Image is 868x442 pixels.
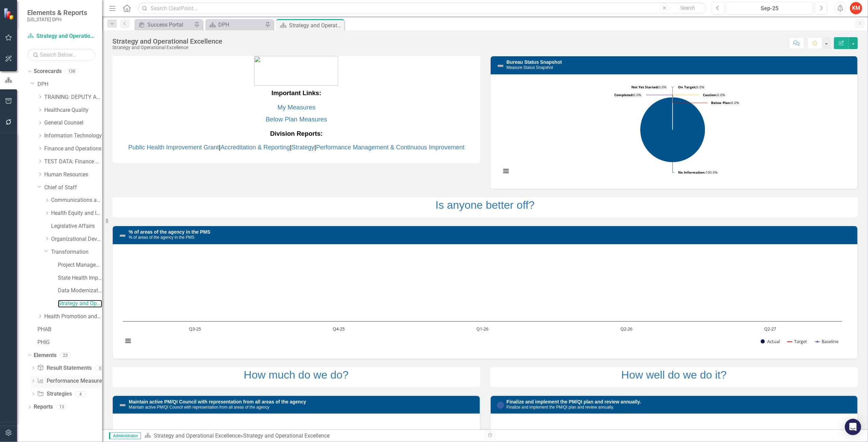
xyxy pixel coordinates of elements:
div: Sep-25 [729,4,811,13]
text: Q2-27 [764,326,776,332]
a: Performance Measures [37,377,105,385]
a: Success Portal [136,20,192,29]
text: Q2-26 [620,326,632,332]
small: [US_STATE] DPH [27,17,87,22]
span: Search [681,5,695,11]
text: 0.0% [678,85,704,89]
a: Finance and Operations [44,145,102,153]
span: Administrator [109,432,141,439]
text: 100.0% [678,170,717,175]
button: Search [671,3,705,13]
text: 0.0% [631,85,666,89]
small: Measure Status Snapshot [507,65,553,70]
a: Legislative Affairs [51,222,102,230]
button: Show Target [787,339,807,344]
tspan: No Information: [678,170,706,175]
text: Q1-26 [477,326,489,332]
a: Strategy and Operational Excellence [27,32,95,40]
span: Elements & Reports [27,9,87,17]
div: DPH [218,20,263,29]
text: 0.0% [711,100,739,105]
a: Transformation [51,248,102,256]
button: KM [850,2,862,14]
img: Not Defined [119,401,127,409]
div: Strategy and Operational Excellence [112,38,222,45]
svg: Interactive chart [498,79,848,182]
text: Target [794,338,807,344]
small: Maintain active PM/QI Council with representation from all areas of the agency [129,405,269,410]
text: 0.0% [703,92,725,97]
a: Accreditation & Reporting [221,144,290,151]
button: View chart menu, Chart [501,166,511,176]
text: Q4-25 [333,326,345,332]
img: ClearPoint Strategy [3,8,15,19]
text: 0.0% [614,92,641,97]
text: Actual [767,338,780,344]
a: Organizational Development [51,235,102,243]
a: DPH [37,80,102,88]
div: Chart. Highcharts interactive chart. [120,249,851,352]
a: PHAB [37,326,102,334]
a: Public Health Improvement Grant [128,144,219,151]
a: Information Technology [44,132,102,140]
img: Not Defined [119,232,127,240]
a: Performance Management & Continuous Improvement [316,144,464,151]
a: My Measures [277,104,315,111]
button: View chart menu, Chart [123,336,133,346]
a: PHIG [37,339,102,347]
a: How much do we do? [244,369,349,381]
text: Q3-25 [189,326,201,332]
div: Success Portal [147,20,192,29]
a: Communications and Public Affairs [51,196,102,204]
a: Human Resources [44,171,102,179]
a: Project Management [58,261,102,269]
a: Data Modernization Initiatives [58,287,102,295]
a: Strategies [37,390,72,398]
button: Show Actual [761,339,780,344]
a: DPH [207,20,263,29]
a: TRAINING: DEPUTY AREA [44,93,102,101]
div: Open Intercom Messenger [845,419,861,435]
span: | | | [128,144,465,151]
a: % of areas of the agency in the PMS [129,229,210,235]
a: General Counsel [44,119,102,127]
div: Strategy and Operational Excellence [243,432,330,439]
tspan: Completed: [614,92,633,97]
input: Search ClearPoint... [138,2,707,14]
div: » [144,432,480,440]
a: Healthcare Quality [44,106,102,114]
small: Finalize and implement the PM/QI plan and review annually. [507,405,614,410]
button: Sep-25 [726,2,813,14]
a: Chief of Staff [44,184,102,192]
tspan: Not Yet Started: [631,85,659,89]
a: Scorecards [34,68,62,75]
img: No Information [496,401,505,409]
div: Chart. Highcharts interactive chart. [498,79,851,182]
div: Strategy and Operational Excellence [289,21,343,30]
a: Finalize and implement the PM/QI plan and review annually. [507,399,641,404]
a: Is anyone better off? [436,199,535,211]
div: 0 [95,365,106,371]
a: How well do we do it? [621,369,727,381]
tspan: Caution: [703,92,717,97]
a: Bureau Status Snapshot [507,59,562,65]
a: Strategy and Operational Excellence [154,432,240,439]
path: No Information, 4. [640,97,705,162]
a: Below Plan Measures [266,116,327,123]
a: Reports [34,403,53,411]
a: Maintain active PM/QI Council with representation from all areas of the agency [129,399,306,404]
button: Show Baseline [815,339,839,344]
strong: Important Links: [271,89,321,97]
img: Not Defined [496,62,505,70]
a: TEST DATA: Finance and Operations (Copy) [44,158,102,166]
a: Health Promotion and Services [44,313,102,321]
text: Baseline [822,338,839,344]
svg: Interactive chart [120,249,846,352]
a: Strategy [291,144,314,151]
div: 13 [56,404,67,410]
input: Search Below... [27,49,95,61]
a: Result Statements [37,364,91,372]
small: % of areas of the agency in the PMS [129,235,194,240]
a: Elements [34,352,57,359]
